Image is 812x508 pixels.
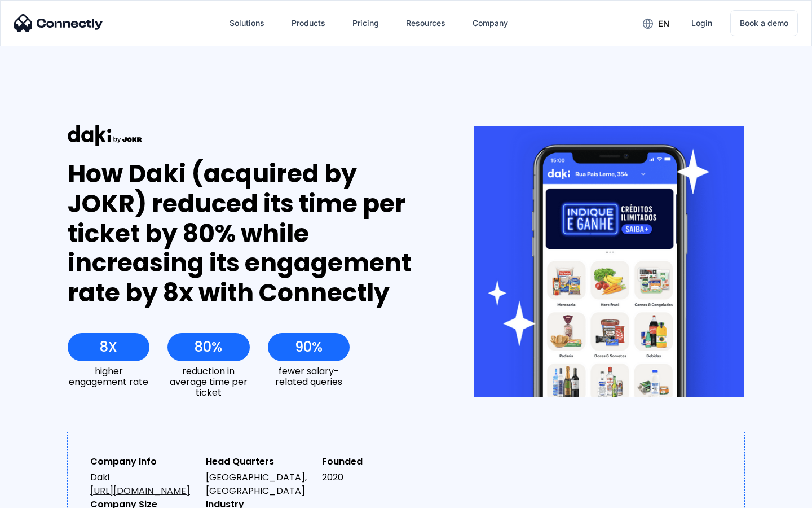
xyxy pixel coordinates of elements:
a: Login [682,10,721,37]
ul: Language list [23,488,68,504]
div: How Daki (acquired by JOKR) reduced its time per ticket by 80% while increasing its engagement ra... [68,159,433,308]
div: 8X [100,339,117,355]
a: Pricing [343,10,388,37]
div: fewer salary-related queries [268,366,350,387]
div: 80% [195,339,222,355]
div: reduction in average time per ticket [167,366,249,398]
a: Book a demo [730,10,798,36]
div: Head Quarters [206,455,312,468]
div: higher engagement rate [68,366,149,387]
div: Solutions [230,15,264,31]
div: Login [691,15,712,31]
div: Daki [90,471,197,498]
div: Founded [322,455,429,468]
div: [GEOGRAPHIC_DATA], [GEOGRAPHIC_DATA] [206,471,312,498]
aside: Language selected: English [11,488,68,504]
a: [URL][DOMAIN_NAME] [90,484,190,497]
img: Connectly Logo [14,14,103,32]
div: Products [292,15,325,31]
div: en [658,16,669,32]
div: 2020 [322,471,429,484]
div: Company [473,15,508,31]
div: Company Info [90,455,197,468]
div: Pricing [352,15,379,31]
div: Resources [406,15,445,31]
div: 90% [295,339,323,355]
